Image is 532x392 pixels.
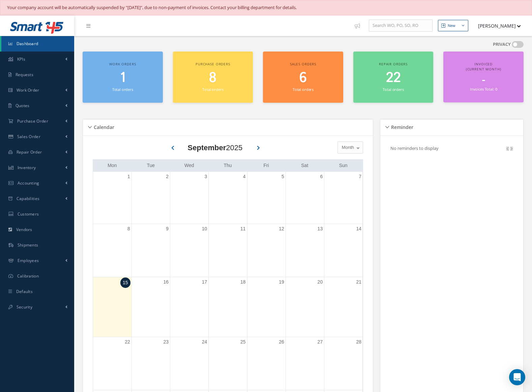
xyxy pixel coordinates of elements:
a: September 5, 2025 [280,172,286,182]
td: September 27, 2025 [286,337,324,390]
a: September 16, 2025 [162,277,170,287]
a: September 9, 2025 [165,224,170,234]
a: September 12, 2025 [277,224,286,234]
td: September 17, 2025 [170,277,209,337]
a: Thursday [222,161,233,170]
a: September 2, 2025 [165,172,170,182]
td: September 22, 2025 [93,337,131,390]
a: September 13, 2025 [316,224,324,234]
a: September 18, 2025 [239,277,247,287]
span: Requests [16,72,33,77]
a: September 25, 2025 [239,337,247,347]
span: Purchase Order [17,118,48,124]
a: Purchase orders 8 Total orders [173,52,253,103]
span: Month [340,144,354,151]
a: September 8, 2025 [126,224,131,234]
div: New [448,23,455,29]
a: Work orders 1 Total orders [83,52,163,103]
span: Defaults [16,289,33,294]
a: September 21, 2025 [355,277,363,287]
a: September 19, 2025 [277,277,286,287]
td: September 8, 2025 [93,224,131,277]
h5: Reminder [389,122,413,130]
a: September 26, 2025 [277,337,286,347]
span: 6 [299,68,307,88]
small: Total orders [383,87,404,92]
p: No reminders to display [390,145,439,151]
span: Vendors [16,227,32,232]
button: [PERSON_NAME] [472,19,521,32]
span: 1 [120,68,125,88]
span: 8 [209,68,216,88]
small: Total orders [202,87,223,92]
td: September 11, 2025 [209,224,247,277]
td: September 7, 2025 [324,172,363,224]
a: September 10, 2025 [201,224,209,234]
td: September 2, 2025 [131,172,170,224]
small: Total orders [293,87,314,92]
a: September 7, 2025 [357,172,363,182]
td: September 14, 2025 [324,224,363,277]
td: September 18, 2025 [209,277,247,337]
span: Customers [18,211,39,217]
a: September 17, 2025 [201,277,209,287]
span: Sales orders [290,62,316,66]
label: PRIVACY [493,41,511,48]
a: September 14, 2025 [355,224,363,234]
span: Repair orders [379,62,408,66]
a: September 6, 2025 [319,172,324,182]
a: September 27, 2025 [316,337,324,347]
h5: Calendar [92,122,114,130]
a: September 24, 2025 [201,337,209,347]
td: September 9, 2025 [131,224,170,277]
a: Dashboard [1,36,74,52]
a: Saturday [300,161,309,170]
span: Invoiced [474,62,493,66]
td: September 19, 2025 [247,277,286,337]
td: September 23, 2025 [131,337,170,390]
a: September 3, 2025 [203,172,209,182]
a: September 11, 2025 [239,224,247,234]
a: Wednesday [183,161,196,170]
div: 2025 [188,142,243,153]
span: Inventory [18,165,36,170]
span: Repair Order [17,149,42,155]
div: Open Intercom Messenger [509,369,525,385]
a: Repair orders 22 Total orders [353,52,434,103]
a: Tuesday [145,161,156,170]
td: September 20, 2025 [286,277,324,337]
td: September 28, 2025 [324,337,363,390]
span: Dashboard [17,41,38,46]
a: September 15, 2025 [120,277,130,288]
td: September 24, 2025 [170,337,209,390]
span: KPIs [17,56,25,62]
span: Shipments [18,242,38,248]
td: September 4, 2025 [209,172,247,224]
a: September 4, 2025 [242,172,247,182]
a: September 1, 2025 [126,172,131,182]
span: Sales Order [17,134,40,139]
a: Monday [106,161,118,170]
td: September 13, 2025 [286,224,324,277]
a: Show Tips [351,15,369,36]
td: September 25, 2025 [209,337,247,390]
button: New [438,20,468,32]
span: Quotes [16,103,30,108]
span: Security [17,304,32,310]
span: Employees [18,258,39,263]
span: Purchase orders [196,62,230,66]
td: September 3, 2025 [170,172,209,224]
small: Total orders [112,87,133,92]
span: Calibration [17,273,39,279]
td: September 26, 2025 [247,337,286,390]
td: September 1, 2025 [93,172,131,224]
td: September 5, 2025 [247,172,286,224]
td: September 15, 2025 [93,277,131,337]
td: September 21, 2025 [324,277,363,337]
a: September 22, 2025 [123,337,131,347]
span: Work orders [109,62,136,66]
span: Capabilities [17,196,40,201]
a: Friday [262,161,270,170]
td: September 10, 2025 [170,224,209,277]
b: September [188,143,226,152]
